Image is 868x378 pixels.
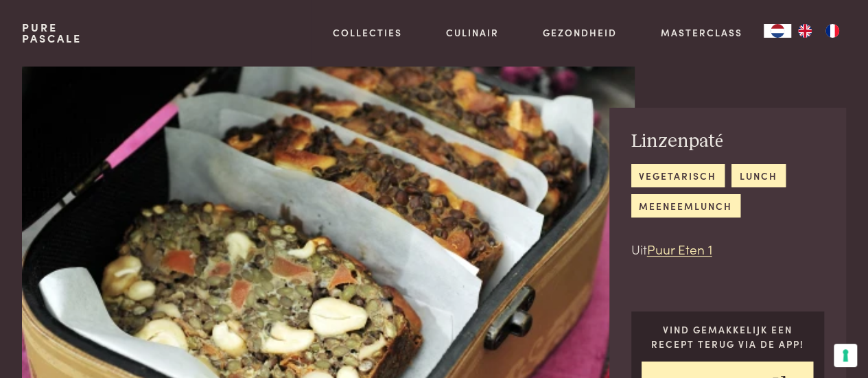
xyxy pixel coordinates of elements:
a: PurePascale [22,22,82,44]
a: Collecties [333,25,402,40]
a: Puur Eten 1 [647,239,712,258]
a: Culinair [446,25,499,40]
p: Vind gemakkelijk een recept terug via de app! [642,322,813,351]
a: Masterclass [660,25,742,40]
a: EN [791,24,819,38]
aside: Language selected: Nederlands [764,24,846,38]
ul: Language list [791,24,846,38]
h2: Linzenpaté [631,130,825,154]
a: vegetarisch [631,164,725,187]
p: Uit [631,239,825,259]
button: Uw voorkeuren voor toestemming voor trackingtechnologieën [834,344,857,367]
a: FR [819,24,846,38]
a: NL [764,24,791,38]
div: Language [764,24,791,38]
a: lunch [731,164,785,187]
a: meeneemlunch [631,194,740,217]
a: Gezondheid [543,25,617,40]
